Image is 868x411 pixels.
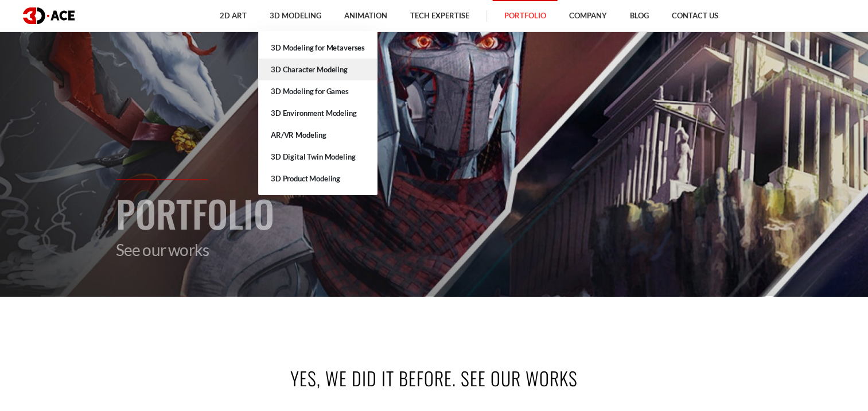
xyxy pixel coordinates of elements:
img: logo dark [23,7,75,24]
a: 3D Product Modeling [258,168,377,189]
a: 3D Modeling for Games [258,80,377,102]
a: 3D Environment Modeling [258,102,377,124]
a: 3D Digital Twin Modeling [258,146,377,168]
a: AR/VR Modeling [258,124,377,146]
p: See our works [116,240,753,259]
a: 3D Character Modeling [258,59,377,80]
h2: Yes, we did it before. See our works [116,365,753,391]
a: 3D Modeling for Metaverses [258,37,377,59]
h1: Portfolio [116,186,753,240]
